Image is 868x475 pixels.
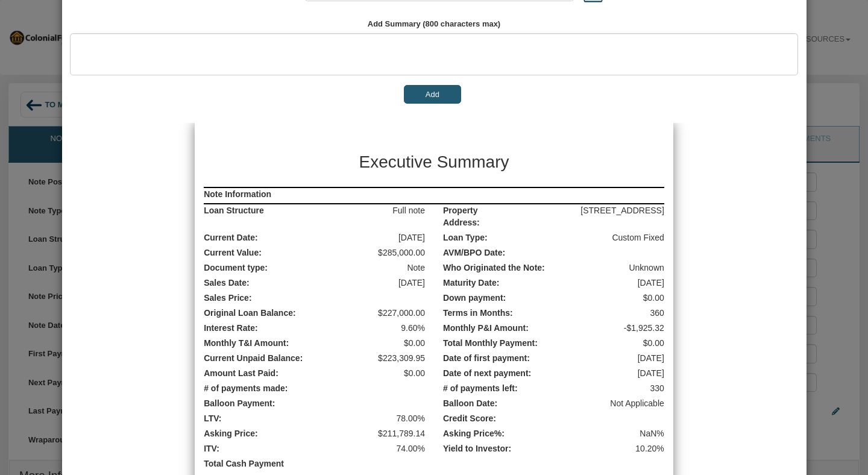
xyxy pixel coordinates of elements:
label: Total Monthly Payment: [434,337,594,349]
div: 10.20% [594,442,673,455]
label: Monthly P&I Amount: [434,322,594,334]
label: Interest Rate: [195,322,354,334]
div: $223,309.95 [354,352,434,364]
label: Note Information [195,188,673,200]
label: # of payments left: [434,382,594,394]
div: 78.00% [354,412,434,424]
div: [STREET_ADDRESS] [494,204,673,216]
div: $0.00 [594,292,673,304]
label: Loan Structure [195,204,354,216]
div: $211,789.14 [354,427,434,439]
label: Current Date: [195,231,354,244]
div: [DATE] [594,367,673,379]
div: [DATE] [594,352,673,364]
div: 74.00% [354,442,434,455]
div: $285,000.00 [354,247,434,259]
label: Date of next payment: [434,367,594,379]
div: [DATE] [594,277,673,289]
h3: Executive Summary [283,150,584,175]
label: Asking Price%: [434,427,594,439]
label: AVM/BPO Date: [434,247,594,259]
label: ITV: [195,442,354,455]
div: Unknown [594,262,673,274]
label: Monthly T&I Amount: [195,337,354,349]
label: Total Cash Payment [195,458,354,470]
label: Down payment: [434,292,594,304]
label: Sales Date: [195,277,354,289]
div: $0.00 [354,337,434,349]
div: [DATE] [354,231,434,244]
label: Terms in Months: [434,307,594,319]
label: Current Unpaid Balance: [195,352,354,364]
label: Current Value: [195,247,354,259]
div: 9.60% [354,322,434,334]
div: Custom Fixed [594,231,673,244]
label: Add Summary (800 characters max) [368,19,500,30]
div: [DATE] [354,277,434,289]
label: Maturity Date: [434,277,594,289]
div: Note [354,262,434,274]
div: NaN% [594,427,673,439]
label: # of payments made: [195,382,354,394]
label: Yield to Investor: [434,442,594,455]
button: Add [404,85,461,104]
label: Balloon Date: [434,397,594,409]
label: Balloon Payment: [195,397,354,409]
label: Sales Price: [195,292,354,304]
div: Not Applicable [594,397,673,409]
div: 330 [594,382,673,394]
div: -$1,925.32 [594,322,673,334]
label: Property Address: [434,204,494,228]
label: Amount Last Paid: [195,367,354,379]
label: Asking Price: [195,427,354,439]
div: Full note [354,204,434,216]
label: Credit Score: [434,412,594,424]
label: Original Loan Balance: [195,307,354,319]
label: Document type: [195,262,354,274]
label: Date of first payment: [434,352,594,364]
div: $0.00 [354,367,434,379]
label: Who Originated the Note: [434,262,594,274]
div: $227,000.00 [354,307,434,319]
div: 360 [594,307,673,319]
div: $0.00 [594,337,673,349]
label: LTV: [195,412,354,424]
label: Loan Type: [434,231,594,244]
